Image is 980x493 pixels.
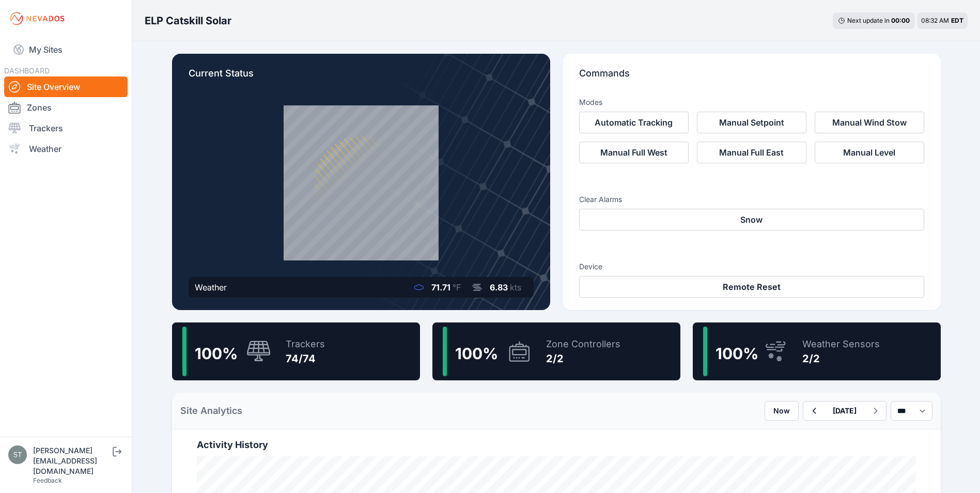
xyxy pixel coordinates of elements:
[197,438,916,452] h2: Activity History
[546,351,620,366] div: 2/2
[715,344,758,363] span: 100 %
[33,476,62,484] a: Feedback
[693,322,941,380] a: 100%Weather Sensors2/2
[815,142,924,163] button: Manual Level
[8,10,66,27] img: Nevados
[891,17,910,25] div: 00 : 00
[697,142,806,163] button: Manual Full East
[579,97,602,107] h3: Modes
[579,142,689,163] button: Manual Full West
[921,17,949,24] span: 08:32 AM
[765,401,799,421] button: Now
[286,351,325,366] div: 74/74
[579,112,689,133] button: Automatic Tracking
[4,138,128,159] a: Weather
[951,17,963,24] span: EDT
[4,118,128,138] a: Trackers
[172,322,420,380] a: 100%Trackers74/74
[490,282,508,292] span: 6.83
[815,112,924,133] button: Manual Wind Stow
[579,261,924,272] h3: Device
[432,322,680,380] a: 100%Zone Controllers2/2
[4,37,128,62] a: My Sites
[802,351,880,366] div: 2/2
[579,194,924,205] h3: Clear Alarms
[145,7,231,34] nav: Breadcrumb
[145,13,231,28] h3: ELP Catskill Solar
[697,112,806,133] button: Manual Setpoint
[510,282,521,292] span: kts
[431,282,450,292] span: 71.71
[189,66,534,89] p: Current Status
[579,66,924,89] p: Commands
[4,66,50,75] span: DASHBOARD
[180,404,242,418] h2: Site Analytics
[4,97,128,118] a: Zones
[4,76,128,97] a: Site Overview
[195,344,238,363] span: 100 %
[455,344,498,363] span: 100 %
[579,276,924,298] button: Remote Reset
[8,445,27,464] img: steve@nevados.solar
[453,282,461,292] span: °F
[546,337,620,351] div: Zone Controllers
[195,281,227,294] div: Weather
[33,445,111,476] div: [PERSON_NAME][EMAIL_ADDRESS][DOMAIN_NAME]
[802,337,880,351] div: Weather Sensors
[579,209,924,230] button: Snow
[286,337,325,351] div: Trackers
[825,402,865,420] button: [DATE]
[847,17,890,24] span: Next update in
